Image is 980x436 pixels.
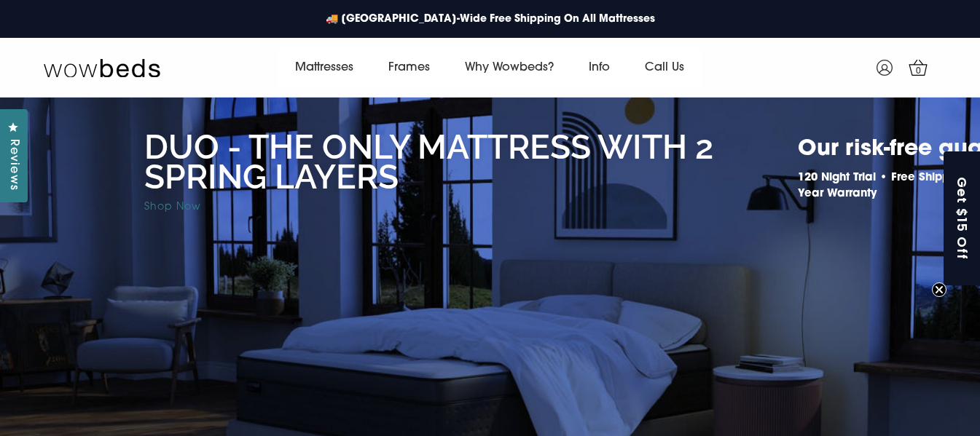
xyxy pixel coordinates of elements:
[944,151,980,285] div: Get $15 OffClose teaser
[900,49,936,86] a: 0
[44,58,160,78] img: Wow Beds Logo
[447,47,571,88] a: Why Wowbeds?
[278,47,371,88] a: Mattresses
[627,47,702,88] a: Call Us
[318,4,662,34] a: 🚚 [GEOGRAPHIC_DATA]-Wide Free Shipping On All Mattresses
[144,132,791,192] h2: Duo - the only mattress with 2 spring layers
[144,202,201,213] a: Shop Now
[571,47,627,88] a: Info
[932,282,946,297] button: Close teaser
[4,139,23,191] span: Reviews
[371,47,447,88] a: Frames
[954,176,972,260] span: Get $15 Off
[912,64,926,79] span: 0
